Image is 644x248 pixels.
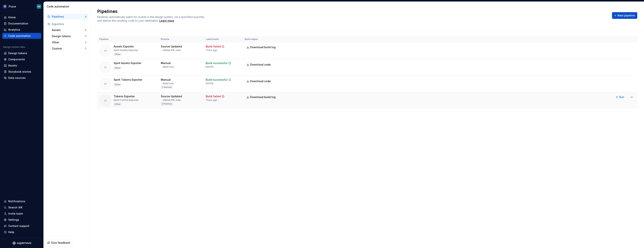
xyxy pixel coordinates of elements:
[174,49,175,52] span: |
[8,76,26,80] div: Data sources
[8,70,31,74] div: Storybook stories
[52,28,85,32] div: Assets
[114,49,138,52] div: Spirit Assets Exporter
[206,78,227,82] div: Build successful
[161,78,171,82] div: Manual
[85,47,86,50] div: 5
[612,12,637,19] button: New pipeline
[12,241,31,245] svg: Supernova Logo
[162,86,172,89] span: 2 themes
[8,58,25,61] div: Components
[617,14,635,17] span: New pipeline
[52,34,85,38] div: Design tokens
[97,15,206,22] span: Pipelines automatically watch for events in the design system, run a specified exporter, and deli...
[2,27,41,33] a: Analytics
[114,83,121,86] div: Other
[206,49,217,52] div: 1 hour ago
[245,94,278,100] button: Download build log
[50,46,88,52] a: Custom5
[159,19,174,23] a: Learn more
[3,4,7,9] img: 63932fde-23f0-455f-9474-7c6a8a4930cd.png
[245,61,273,68] a: Download code
[114,61,141,65] div: Spirit Assets Exporter
[52,47,85,50] div: Custom
[85,41,86,44] div: 3
[8,15,16,19] div: Home
[8,64,17,67] div: Assets
[2,217,41,223] a: Settings
[8,206,22,209] div: Search ⌘K
[52,15,85,18] div: Pipelines
[174,99,175,101] span: |
[85,35,86,38] div: 11
[619,95,624,99] span: Run
[161,65,174,68] div: → Build only
[50,39,88,45] button: Other3
[614,94,627,100] button: Run
[114,99,139,102] div: Spirit Tokens Exporter
[161,45,182,48] div: Source Updated
[8,22,28,25] div: Documentation
[85,15,86,18] div: 4
[8,218,19,222] div: Settings
[38,5,40,8] div: KD
[50,33,88,39] button: Design tokens11
[114,78,142,82] div: Spirit Tokens Exporter
[8,199,25,203] div: Notifications
[161,61,171,65] div: Manual
[2,229,41,235] button: Help
[206,82,213,85] div: [DATE]
[206,61,227,65] div: Build successful
[203,36,242,42] th: Latest build
[206,94,221,98] div: Build failed
[250,79,271,83] span: Download code
[2,33,41,39] a: Code automation
[114,102,121,106] div: Other
[2,50,41,56] a: Design tokens
[52,22,86,26] div: Exporters
[52,41,85,44] div: Other
[161,49,181,52] div: → GitHub PR main
[250,95,276,99] span: Download build log
[3,46,25,49] div: Design system data
[47,5,89,8] div: Code automation
[250,45,276,49] span: Download build log
[159,19,175,22] span: .
[114,94,135,98] div: Tokens Exporter
[1,2,43,10] button: PraceKD
[162,102,172,105] span: 2 themes
[250,63,271,66] span: Download code
[51,241,70,245] span: Give feedback
[46,14,88,20] button: Pipelines4
[8,212,23,216] div: Invite team
[2,63,41,69] a: Assets
[206,65,213,68] div: [DATE]
[2,223,41,229] button: Contact support
[2,75,41,81] a: Data sources
[2,198,41,204] button: Notifications
[161,94,182,98] div: Source Updated
[97,36,159,42] th: Pipeline
[2,69,41,75] a: Storybook stories
[161,99,181,102] div: → GitHub PR main
[245,44,278,51] button: Download build log
[50,27,88,33] button: Assets8
[9,5,16,8] div: Prace
[8,34,31,38] div: Code automation
[114,52,121,56] div: Other
[97,8,607,14] h2: Pipelines
[2,21,41,27] a: Documentation
[114,45,134,48] div: Assets Exporter
[45,239,73,246] button: Give feedback
[85,29,86,32] div: 8
[2,211,41,217] a: Invite team
[8,28,20,32] div: Analytics
[2,56,41,62] a: Components
[161,82,174,85] div: → Build only
[8,224,29,228] div: Contact support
